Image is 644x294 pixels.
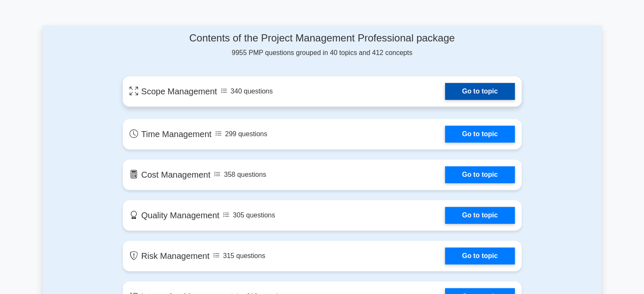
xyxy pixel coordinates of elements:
[445,126,514,143] a: Go to topic
[445,166,514,183] a: Go to topic
[445,247,514,264] a: Go to topic
[123,32,522,58] div: 9955 PMP questions grouped in 40 topics and 412 concepts
[445,83,514,100] a: Go to topic
[123,32,522,44] h4: Contents of the Project Management Professional package
[445,207,514,224] a: Go to topic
